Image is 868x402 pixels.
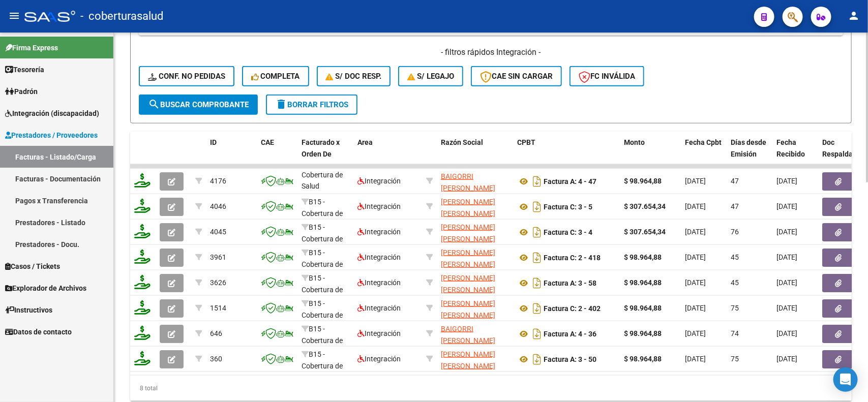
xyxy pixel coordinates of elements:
[206,132,257,176] datatable-header-cell: ID
[833,367,858,392] div: Open Intercom Messenger
[130,376,852,401] div: 8 total
[727,132,772,176] datatable-header-cell: Días desde Emisión
[530,173,544,190] i: Descargar documento
[407,72,454,81] span: S/ legajo
[148,72,225,81] span: Conf. no pedidas
[530,224,544,240] i: Descargar documento
[441,171,509,192] div: 27364376184
[776,304,797,312] span: [DATE]
[848,10,860,22] mat-icon: person
[776,279,797,287] span: [DATE]
[570,66,644,86] button: FC Inválida
[357,228,401,236] span: Integración
[210,329,222,337] span: 646
[517,138,535,146] span: CPBT
[357,202,401,210] span: Integración
[302,249,343,280] span: B15 - Cobertura de Salud
[357,355,401,363] span: Integración
[530,300,544,317] i: Descargar documento
[685,279,706,287] span: [DATE]
[302,274,343,305] span: B15 - Cobertura de Salud
[297,132,353,176] datatable-header-cell: Facturado x Orden De
[5,42,58,53] span: Firma Express
[80,5,163,27] span: - coberturasalud
[357,177,401,185] span: Integración
[437,132,513,176] datatable-header-cell: Razón Social
[530,250,544,266] i: Descargar documento
[441,349,509,370] div: 27286194430
[251,72,300,81] span: Completa
[776,177,797,185] span: [DATE]
[441,325,495,345] span: BAIGORRI [PERSON_NAME]
[544,330,596,338] strong: Factura A: 4 - 36
[5,283,86,294] span: Explorador de Archivos
[441,198,495,218] span: [PERSON_NAME] [PERSON_NAME]
[441,196,509,218] div: 27341604856
[822,138,868,158] span: Doc Respaldatoria
[8,10,20,22] mat-icon: menu
[148,100,249,109] span: Buscar Comprobante
[210,177,226,185] span: 4176
[731,138,766,158] span: Días desde Emisión
[5,108,99,119] span: Integración (discapacidad)
[302,325,343,356] span: B15 - Cobertura de Salud
[624,253,662,261] strong: $ 98.964,88
[210,279,226,287] span: 3626
[357,329,401,337] span: Integración
[772,132,818,176] datatable-header-cell: Fecha Recibido
[624,177,662,185] strong: $ 98.964,88
[441,223,495,243] span: [PERSON_NAME] [PERSON_NAME]
[685,202,706,210] span: [DATE]
[624,202,666,210] strong: $ 307.654,34
[544,279,596,287] strong: Factura A: 3 - 58
[685,329,706,337] span: [DATE]
[441,299,495,319] span: [PERSON_NAME] [PERSON_NAME]
[471,66,562,86] button: CAE SIN CARGAR
[261,138,274,146] span: CAE
[681,132,727,176] datatable-header-cell: Fecha Cpbt
[685,304,706,312] span: [DATE]
[776,202,797,210] span: [DATE]
[530,351,544,367] i: Descargar documento
[685,228,706,236] span: [DATE]
[731,228,739,236] span: 76
[480,72,553,81] span: CAE SIN CARGAR
[139,47,843,58] h4: - filtros rápidos Integración -
[441,298,509,319] div: 27326883374
[731,304,739,312] span: 75
[210,355,222,363] span: 360
[776,228,797,236] span: [DATE]
[5,130,98,141] span: Prestadores / Proveedores
[441,172,495,192] span: BAIGORRI [PERSON_NAME]
[302,223,343,255] span: B15 - Cobertura de Salud
[624,228,666,236] strong: $ 307.654,34
[357,253,401,261] span: Integración
[441,323,509,345] div: 27364376184
[326,72,382,81] span: S/ Doc Resp.
[302,198,343,229] span: B15 - Cobertura de Salud
[624,138,645,146] span: Monto
[544,177,596,185] strong: Factura A: 4 - 47
[5,261,60,272] span: Casos / Tickets
[266,95,357,115] button: Borrar Filtros
[441,247,509,268] div: 27326883374
[257,132,297,176] datatable-header-cell: CAE
[302,299,343,331] span: B15 - Cobertura de Salud
[441,138,483,146] span: Razón Social
[210,304,226,312] span: 1514
[441,249,495,268] span: [PERSON_NAME] [PERSON_NAME]
[317,66,391,86] button: S/ Doc Resp.
[731,177,739,185] span: 47
[530,275,544,291] i: Descargar documento
[530,326,544,342] i: Descargar documento
[624,304,662,312] strong: $ 98.964,88
[5,64,44,75] span: Tesorería
[210,228,226,236] span: 4045
[544,254,601,262] strong: Factura C: 2 - 418
[5,86,38,97] span: Padrón
[624,355,662,363] strong: $ 98.964,88
[398,66,463,86] button: S/ legajo
[139,66,234,86] button: Conf. no pedidas
[624,279,662,287] strong: $ 98.964,88
[776,253,797,261] span: [DATE]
